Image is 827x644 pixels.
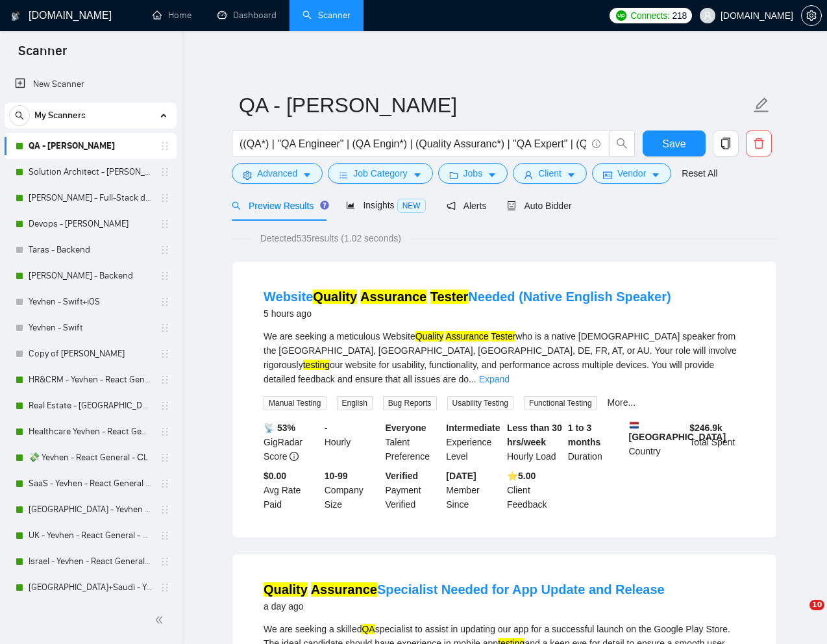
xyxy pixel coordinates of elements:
[504,469,565,512] div: Client Feedback
[469,374,476,384] span: ...
[29,133,152,159] a: QA - [PERSON_NAME]
[608,397,636,408] a: More...
[325,423,328,433] b: -
[160,478,170,489] span: holder
[29,549,152,575] a: Israel - Yevhen - React General - СL
[8,42,77,69] span: Scanner
[160,193,170,203] span: holder
[386,423,426,433] b: Everyone
[415,331,444,341] mark: Quality
[160,349,170,359] span: holder
[29,185,152,211] a: [PERSON_NAME] - Full-Stack dev
[303,360,330,370] mark: testing
[160,167,170,177] span: holder
[232,163,323,184] button: settingAdvancedcaret-down
[443,421,504,464] div: Experience Level
[160,375,170,385] span: holder
[346,200,425,210] span: Insights
[153,10,191,21] a: homeHome
[11,6,20,27] img: logo
[160,582,170,593] span: holder
[346,201,355,210] span: area-chart
[449,170,458,180] span: folder
[29,211,152,237] a: Devops - [PERSON_NAME]
[261,469,322,512] div: Avg Rate Paid
[264,290,671,304] a: WebsiteQuality Assurance TesterNeeded (Native English Speaker)
[603,170,612,180] span: idcard
[507,201,571,211] span: Auto Bidder
[240,136,586,152] input: Search Freelance Jobs...
[243,170,252,180] span: setting
[801,5,822,26] button: setting
[264,329,745,386] div: We are seeking a meticulous Website who is a native [DEMOGRAPHIC_DATA] speaker from the [GEOGRAPH...
[538,166,562,180] span: Client
[713,130,739,156] button: copy
[15,71,166,97] a: New Scanner
[809,600,824,610] span: 10
[313,290,357,304] mark: Quality
[160,323,170,333] span: holder
[479,374,510,384] a: Expand
[264,471,286,481] b: $0.00
[154,613,167,626] span: double-left
[353,166,407,180] span: Job Category
[507,471,536,481] b: ⭐️ 5.00
[626,421,687,464] div: Country
[630,8,669,23] span: Connects:
[592,163,671,184] button: idcardVendorcaret-down
[328,163,432,184] button: barsJob Categorycaret-down
[264,582,308,597] mark: Quality
[29,445,152,471] a: 💸 Yevhen - React General - СL
[29,393,152,419] a: Real Estate - [GEOGRAPHIC_DATA] - React General - СL
[507,423,562,447] b: Less than 30 hrs/week
[29,523,152,549] a: UK - Yevhen - React General - СL
[673,8,687,23] span: 218
[630,421,639,430] img: 🇳🇱
[160,219,170,229] span: holder
[160,401,170,411] span: holder
[264,396,327,410] span: Manual Testing
[413,170,422,180] span: caret-down
[29,419,152,445] a: Healthcare Yevhen - React General - СL
[29,315,152,341] a: Yevhen - Swift
[322,469,383,512] div: Company Size
[443,469,504,512] div: Member Since
[337,396,373,410] span: English
[29,497,152,523] a: [GEOGRAPHIC_DATA] - Yevhen - React General - СL
[567,170,576,180] span: caret-down
[29,471,152,497] a: SaaS - Yevhen - React General - СL
[29,341,152,367] a: Copy of [PERSON_NAME]
[565,421,626,464] div: Duration
[160,427,170,437] span: holder
[160,297,170,307] span: holder
[264,599,665,614] div: a day ago
[264,423,295,433] b: 📡 53%
[746,130,772,156] button: delete
[609,130,635,156] button: search
[383,421,444,464] div: Talent Preference
[360,290,426,304] mark: Assurance
[568,423,601,447] b: 1 to 3 months
[160,245,170,255] span: holder
[29,237,152,263] a: Taras - Backend
[783,600,814,631] iframe: Intercom live chat
[160,141,170,151] span: holder
[463,166,483,180] span: Jobs
[703,11,712,20] span: user
[592,140,600,148] span: info-circle
[383,396,437,410] span: Bug Reports
[438,163,508,184] button: folderJobscaret-down
[689,423,722,433] b: $ 246.9k
[447,201,487,211] span: Alerts
[9,105,30,126] button: search
[160,271,170,281] span: holder
[488,170,497,180] span: caret-down
[257,166,297,180] span: Advanced
[504,421,565,464] div: Hourly Load
[264,582,665,597] a: Quality AssuranceSpecialist Needed for App Update and Release
[713,138,738,149] span: copy
[325,471,348,481] b: 10-99
[446,423,500,433] b: Intermediate
[491,331,515,341] mark: Tester
[10,111,29,120] span: search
